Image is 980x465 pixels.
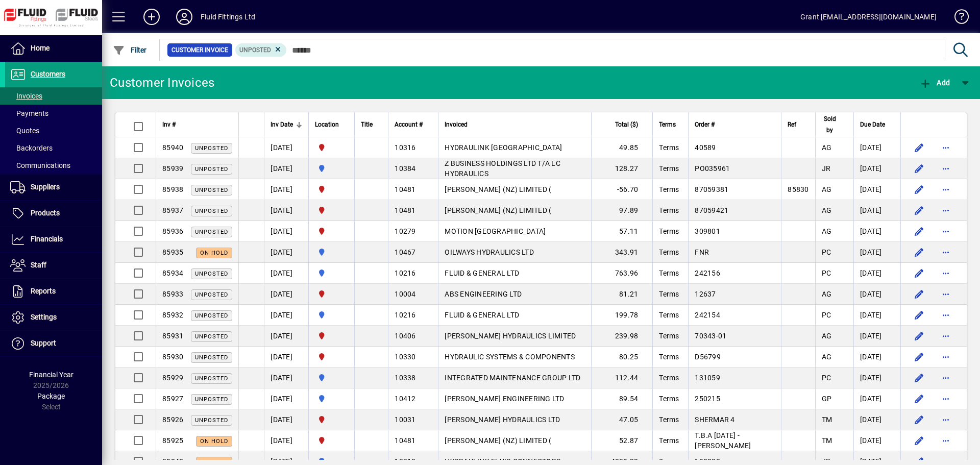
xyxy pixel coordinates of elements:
[591,263,652,284] td: 763.96
[315,163,348,174] span: AUCKLAND
[695,119,715,130] span: Order #
[659,353,679,361] span: Terms
[445,353,575,361] span: HYDRAULIC SYSTEMS & COMPONENTS
[445,185,551,193] span: [PERSON_NAME] (NZ) LIMITED (
[395,290,415,298] span: 10004
[445,227,546,235] span: MOTION [GEOGRAPHIC_DATA]
[10,109,48,117] span: Payments
[31,44,50,52] span: Home
[395,436,415,445] span: 10481
[31,235,63,243] span: Financials
[315,226,348,237] span: FLUID FITTINGS CHRISTCHURCH
[264,179,308,200] td: [DATE]
[5,87,102,105] a: Invoices
[853,179,900,200] td: [DATE]
[800,9,937,25] div: Grant [EMAIL_ADDRESS][DOMAIN_NAME]
[162,227,183,235] span: 85936
[31,261,46,269] span: Staff
[822,374,831,382] span: PC
[822,436,832,445] span: TM
[822,113,838,136] span: Sold by
[659,290,679,298] span: Terms
[938,349,954,365] button: More options
[200,250,228,256] span: On hold
[445,159,560,178] span: Z BUSINESS HOLDINGS LTD T/A LC HYDRAULICS
[860,119,894,130] div: Due Date
[853,242,900,263] td: [DATE]
[315,414,348,425] span: FLUID FITTINGS CHRISTCHURCH
[938,202,954,218] button: More options
[659,164,679,173] span: Terms
[911,286,927,302] button: Edit
[445,206,551,214] span: [PERSON_NAME] (NZ) LIMITED (
[938,160,954,177] button: More options
[395,248,415,256] span: 10467
[591,158,652,179] td: 128.27
[591,242,652,263] td: 343.91
[853,137,900,158] td: [DATE]
[598,119,647,130] div: Total ($)
[445,395,564,403] span: [PERSON_NAME] ENGINEERING LTD
[591,368,652,388] td: 112.44
[162,248,183,256] span: 85935
[5,122,102,139] a: Quotes
[947,2,967,35] a: Knowledge Base
[31,183,60,191] span: Suppliers
[695,395,720,403] span: 250215
[938,286,954,302] button: More options
[10,92,42,100] span: Invoices
[659,248,679,256] span: Terms
[659,374,679,382] span: Terms
[162,332,183,340] span: 85931
[271,119,302,130] div: Inv Date
[695,143,716,152] span: 40589
[395,119,432,130] div: Account #
[591,284,652,305] td: 81.21
[445,119,468,130] span: Invoiced
[264,242,308,263] td: [DATE]
[162,436,183,445] span: 85925
[659,206,679,214] span: Terms
[315,119,339,130] span: Location
[938,390,954,407] button: More options
[591,179,652,200] td: -56.70
[264,200,308,221] td: [DATE]
[315,330,348,341] span: FLUID FITTINGS CHRISTCHURCH
[315,393,348,404] span: AUCKLAND
[822,415,832,424] span: TM
[195,333,228,340] span: Unposted
[860,119,885,130] span: Due Date
[264,409,308,430] td: [DATE]
[695,311,720,319] span: 242154
[695,374,720,382] span: 131059
[659,415,679,424] span: Terms
[445,290,522,298] span: ABS ENGINEERING LTD
[264,284,308,305] td: [DATE]
[264,326,308,347] td: [DATE]
[235,43,287,57] mat-chip: Customer Invoice Status: Unposted
[659,311,679,319] span: Terms
[195,312,228,319] span: Unposted
[5,139,102,157] a: Backorders
[162,311,183,319] span: 85932
[853,221,900,242] td: [DATE]
[162,143,183,152] span: 85940
[10,161,70,169] span: Communications
[445,248,534,256] span: OILWAYS HYDRAULICS LTD
[822,185,832,193] span: AG
[171,45,228,55] span: Customer Invoice
[395,311,415,319] span: 10216
[822,248,831,256] span: PC
[911,349,927,365] button: Edit
[395,227,415,235] span: 10279
[31,313,57,321] span: Settings
[911,181,927,198] button: Edit
[162,395,183,403] span: 85927
[911,139,927,156] button: Edit
[911,432,927,449] button: Edit
[31,70,65,78] span: Customers
[695,227,720,235] span: 309801
[162,119,176,130] span: Inv #
[938,244,954,260] button: More options
[445,415,560,424] span: [PERSON_NAME] HYDRAULICS LTD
